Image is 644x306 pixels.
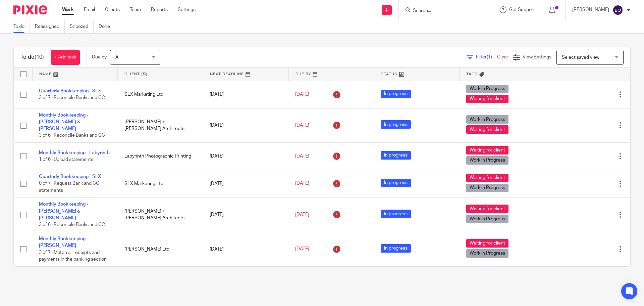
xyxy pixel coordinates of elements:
[92,54,107,60] p: Due by
[13,20,30,33] a: To do
[466,249,508,258] span: Work in Progress
[466,85,508,93] span: Work in Progress
[466,205,508,213] span: Waiting for client
[39,174,101,179] a: Quarterly Bookkeeping - SLX
[203,81,288,108] td: [DATE]
[118,143,203,170] td: Labyrinth Photographic Printing
[20,54,44,61] h1: To do
[381,210,411,218] span: In progress
[39,250,107,262] span: 3 of 7 · Match all receipts and payments in the banking section
[476,55,497,59] span: Filter
[39,181,99,193] span: 0 of 7 · Request Bank and CC statements
[381,179,411,187] span: In progress
[39,236,88,248] a: Monthly Bookkeeping - [PERSON_NAME]
[105,6,120,13] a: Clients
[295,212,309,217] span: [DATE]
[39,133,105,138] span: 3 of 6 · Reconcile Banks and CC
[203,108,288,143] td: [DATE]
[115,55,120,60] span: All
[130,6,141,13] a: Team
[497,55,508,59] a: Clear
[62,6,74,13] a: Work
[572,6,609,13] p: [PERSON_NAME]
[84,6,95,13] a: Email
[466,174,508,182] span: Waiting for client
[39,89,101,93] a: Quarterly Bookkeeping - SLX
[70,20,94,33] a: Snoozed
[35,20,65,33] a: Reassigned
[178,6,196,13] a: Settings
[466,215,508,223] span: Work in Progress
[295,123,309,128] span: [DATE]
[118,81,203,108] td: SLX Marketing Ltd
[412,8,473,14] input: Search
[99,20,115,33] a: Done
[39,157,93,162] span: 1 of 6 · Upload statements
[466,184,508,192] span: Work in Progress
[295,154,309,159] span: [DATE]
[612,5,623,15] img: svg%3E
[523,55,551,59] span: View Settings
[51,50,80,65] a: + Add task
[381,244,411,253] span: In progress
[295,92,309,97] span: [DATE]
[39,96,105,100] span: 3 of 7 · Reconcile Banks and CC
[381,90,411,98] span: In progress
[509,7,535,12] span: Get Support
[39,113,88,131] a: Monthly Bookkeeping - [PERSON_NAME] & [PERSON_NAME]
[466,125,508,134] span: Waiting for client
[118,108,203,143] td: [PERSON_NAME] + [PERSON_NAME] Architects
[118,232,203,267] td: [PERSON_NAME] Ltd
[39,223,105,227] span: 3 of 6 · Reconcile Banks and CC
[562,55,599,60] span: Select saved view
[466,72,478,76] span: Tags
[466,156,508,165] span: Work in Progress
[466,239,508,248] span: Waiting for client
[39,202,88,220] a: Monthly Bookkeeping - [PERSON_NAME] & [PERSON_NAME]
[295,181,309,186] span: [DATE]
[466,146,508,155] span: Waiting for client
[466,115,508,124] span: Work in Progress
[118,198,203,232] td: [PERSON_NAME] + [PERSON_NAME] Architects
[381,151,411,160] span: In progress
[203,143,288,170] td: [DATE]
[118,170,203,198] td: SLX Marketing Ltd
[151,6,168,13] a: Reports
[35,54,44,60] span: (10)
[466,95,508,103] span: Waiting for client
[487,55,492,59] span: (1)
[381,120,411,129] span: In progress
[295,247,309,252] span: [DATE]
[39,150,110,155] a: Monthly Bookkeeping - Labyrinth
[203,170,288,198] td: [DATE]
[203,198,288,232] td: [DATE]
[13,5,47,14] img: Pixie
[203,232,288,267] td: [DATE]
